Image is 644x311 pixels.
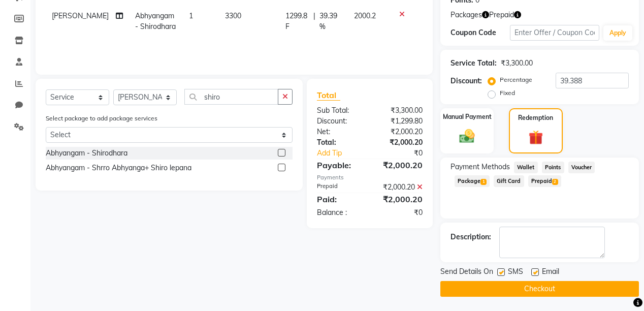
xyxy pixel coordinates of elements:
[319,11,341,32] span: 39.39 %
[309,127,370,137] div: Net:
[370,137,430,148] div: ₹2,000.20
[450,27,510,38] div: Coupon Code
[552,179,558,185] span: 2
[489,10,514,20] span: Prepaid
[508,266,523,279] span: SMS
[309,193,370,205] div: Paid:
[518,113,553,122] label: Redemption
[370,182,430,193] div: ₹2,000.20
[370,159,430,171] div: ₹2,000.20
[500,75,532,84] label: Percentage
[455,175,490,187] span: Package
[603,25,632,41] button: Apply
[313,11,315,32] span: |
[317,90,340,101] span: Total
[370,127,430,137] div: ₹2,000.20
[309,182,370,193] div: Prepaid
[450,232,491,242] div: Description:
[450,162,510,172] span: Payment Methods
[524,129,548,146] img: _gift.svg
[184,89,278,105] input: Search or Scan
[500,88,515,98] label: Fixed
[46,148,127,159] div: Abhyangam - Shirodhara
[380,148,430,159] div: ₹0
[309,148,380,159] a: Add Tip
[510,25,599,41] input: Enter Offer / Coupon Code
[370,207,430,218] div: ₹0
[514,162,538,173] span: Wallet
[450,76,482,86] div: Discount:
[309,137,370,148] div: Total:
[46,163,191,173] div: Abhyangam - Shrro Abhyanga+ Shiro lepana
[52,11,109,20] span: [PERSON_NAME]
[309,207,370,218] div: Balance :
[443,112,492,121] label: Manual Payment
[309,116,370,127] div: Discount:
[317,173,423,182] div: Payments
[450,10,482,20] span: Packages
[455,128,479,145] img: _cash.svg
[370,105,430,116] div: ₹3,300.00
[285,11,309,32] span: 1299.8 F
[494,175,524,187] span: Gift Card
[542,162,564,173] span: Points
[309,105,370,116] div: Sub Total:
[568,162,595,173] span: Voucher
[370,116,430,127] div: ₹1,299.80
[354,11,376,20] span: 2000.2
[189,11,193,20] span: 1
[135,11,176,31] span: Abhyangam - Shirodhara
[440,266,493,279] span: Send Details On
[440,281,639,297] button: Checkout
[528,175,561,187] span: Prepaid
[480,179,486,185] span: 1
[370,193,430,205] div: ₹2,000.20
[46,114,157,123] label: Select package to add package services
[501,58,533,69] div: ₹3,300.00
[450,58,497,69] div: Service Total:
[309,159,370,171] div: Payable:
[225,11,241,20] span: 3300
[542,266,559,279] span: Email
